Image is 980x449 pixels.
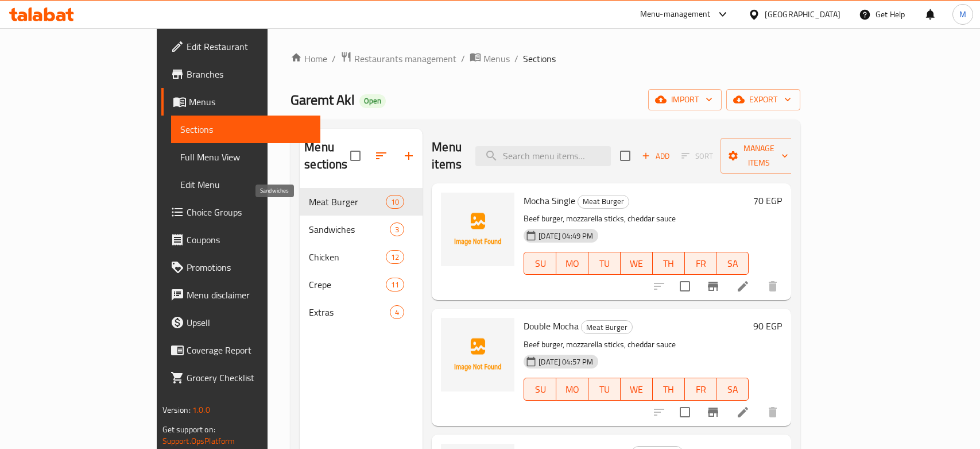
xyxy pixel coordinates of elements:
[161,88,320,116] a: Menus
[171,171,320,198] a: Edit Menu
[730,141,788,170] span: Manage items
[588,252,621,275] button: TU
[674,147,721,165] span: Select section first
[721,138,797,174] button: Manage items
[161,281,320,309] a: Menu disclaimer
[561,255,584,272] span: MO
[640,7,711,21] div: Menu-management
[653,252,685,275] button: TH
[524,378,556,401] button: SU
[304,139,350,173] h2: Menu sections
[673,400,697,424] span: Select to update
[187,288,311,302] span: Menu disclaimer
[390,305,404,319] div: items
[753,193,782,209] h6: 70 EGP
[187,371,311,385] span: Grocery Checklist
[736,279,750,293] a: Edit menu item
[161,33,320,60] a: Edit Restaurant
[524,317,579,335] span: Double Mocha
[162,433,235,448] a: Support.OpsPlatform
[613,144,637,168] span: Select section
[300,188,423,216] div: Meat Burger10
[161,254,320,281] a: Promotions
[161,336,320,364] a: Coverage Report
[290,87,355,113] span: Garemt Akl
[716,378,749,401] button: SA
[759,398,787,426] button: delete
[187,260,311,274] span: Promotions
[578,195,629,208] span: Meat Burger
[524,337,749,352] p: Beef burger, mozzarella sticks, cheddar sauce
[300,271,423,298] div: Crepe11
[690,255,712,272] span: FR
[309,250,386,264] span: Chicken
[578,195,629,209] div: Meat Burger
[637,147,674,165] button: Add
[309,305,390,319] div: Extras
[625,381,648,398] span: WE
[625,255,648,272] span: WE
[162,402,191,417] span: Version:
[290,51,800,66] nav: breadcrumb
[524,192,575,209] span: Mocha Single
[386,279,404,290] span: 11
[161,364,320,392] a: Grocery Checklist
[483,52,510,66] span: Menus
[470,51,510,66] a: Menus
[556,252,588,275] button: MO
[523,52,556,66] span: Sections
[161,309,320,336] a: Upsell
[300,243,423,271] div: Chicken12
[561,381,584,398] span: MO
[386,197,404,208] span: 10
[621,378,653,401] button: WE
[390,307,404,318] span: 4
[529,381,552,398] span: SU
[395,142,423,170] button: Add section
[726,89,800,110] button: export
[699,398,727,426] button: Branch-specific-item
[657,93,712,107] span: import
[657,255,680,272] span: TH
[187,316,311,329] span: Upsell
[386,278,404,291] div: items
[162,422,215,437] span: Get support on:
[300,183,423,331] nav: Menu sections
[593,381,616,398] span: TU
[161,198,320,226] a: Choice Groups
[340,51,456,66] a: Restaurants management
[721,381,744,398] span: SA
[735,93,791,107] span: export
[386,250,404,264] div: items
[171,143,320,171] a: Full Menu View
[534,231,598,241] span: [DATE] 04:49 PM
[367,142,395,170] span: Sort sections
[637,147,674,165] span: Add item
[753,318,782,334] h6: 90 EGP
[180,178,311,191] span: Edit Menu
[529,255,552,272] span: SU
[309,222,390,236] span: Sandwiches
[354,52,456,66] span: Restaurants management
[699,273,727,300] button: Branch-specific-item
[161,226,320,254] a: Coupons
[332,52,336,66] li: /
[653,378,685,401] button: TH
[534,356,598,367] span: [DATE] 04:57 PM
[959,8,966,21] span: M
[514,52,518,66] li: /
[441,193,514,266] img: Mocha Single
[759,273,787,300] button: delete
[309,278,386,291] span: Crepe
[721,255,744,272] span: SA
[524,212,749,226] p: Beef burger, mozzarella sticks, cheddar sauce
[161,60,320,88] a: Branches
[309,195,386,209] span: Meat Burger
[441,318,514,392] img: Double Mocha
[736,405,750,419] a: Edit menu item
[461,52,465,66] li: /
[581,320,633,334] div: Meat Burger
[621,252,653,275] button: WE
